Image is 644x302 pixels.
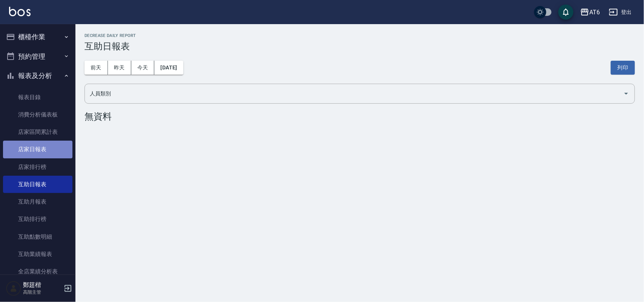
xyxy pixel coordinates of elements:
[3,106,72,123] a: 消費分析儀表板
[3,210,72,228] a: 互助排行榜
[3,158,72,176] a: 店家排行榜
[88,87,620,100] input: 人員名稱
[85,33,635,38] h2: Decrease Daily Report
[131,61,155,75] button: 今天
[3,47,72,66] button: 預約管理
[3,245,72,263] a: 互助業績報表
[108,61,131,75] button: 昨天
[3,141,72,158] a: 店家日報表
[589,8,600,17] div: AT6
[3,123,72,141] a: 店家區間累計表
[577,5,603,20] button: AT6
[611,61,635,75] button: 列印
[3,176,72,193] a: 互助日報表
[85,41,635,52] h3: 互助日報表
[154,61,183,75] button: [DATE]
[3,228,72,245] a: 互助點數明細
[558,5,573,20] button: save
[620,87,632,100] button: Open
[3,263,72,280] a: 全店業績分析表
[6,281,21,296] img: Person
[3,27,72,47] button: 櫃檯作業
[85,61,108,75] button: 前天
[9,7,31,16] img: Logo
[23,289,61,296] p: 高階主管
[606,5,635,19] button: 登出
[85,111,635,122] div: 無資料
[23,281,61,289] h5: 鄭莛楷
[3,193,72,210] a: 互助月報表
[3,89,72,106] a: 報表目錄
[3,66,72,86] button: 報表及分析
